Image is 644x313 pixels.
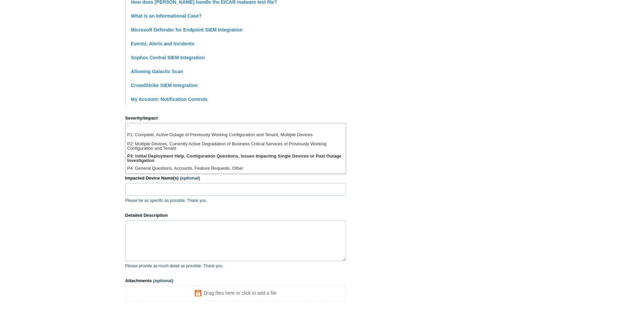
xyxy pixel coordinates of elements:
[125,277,346,284] label: Attachments
[131,97,208,102] a: My Account: Notification Controls
[126,152,346,164] li: P3: Initial Deployment Help, Configuration Questions, Issues Impacting Single Devices or Past Out...
[126,164,346,173] li: P4: General Questions, Accounts, Feature Requests, Other
[125,175,346,182] label: Impacted Device Name(s)
[180,175,200,181] span: (optional)
[153,278,173,283] span: (optional)
[126,140,346,152] li: P2: Multiple Devices, Currently Active Degradation of Business Critical Services of Previously Wo...
[131,27,243,33] a: Microsoft Defender for Endpoint SIEM Integration
[131,69,183,74] a: Allowing Galactic Scan
[125,115,346,122] label: Severity/Impact
[131,83,198,88] a: CrowdStrike SIEM Integration
[125,212,346,219] label: Detailed Description
[131,13,202,19] a: What is an Informational Case?
[125,263,346,269] p: Please provide as much detail as possible. Thank you.
[126,122,346,131] li: -
[131,41,195,46] a: Events, Alerts and Incidents
[125,197,346,204] p: Please be as specific as possible. Thank you.
[126,131,346,140] li: P1: Complete, Active Outage of Previously Working Configuration and Tenant, Multiple Devices
[131,55,205,60] a: Sophos Central SIEM Integration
